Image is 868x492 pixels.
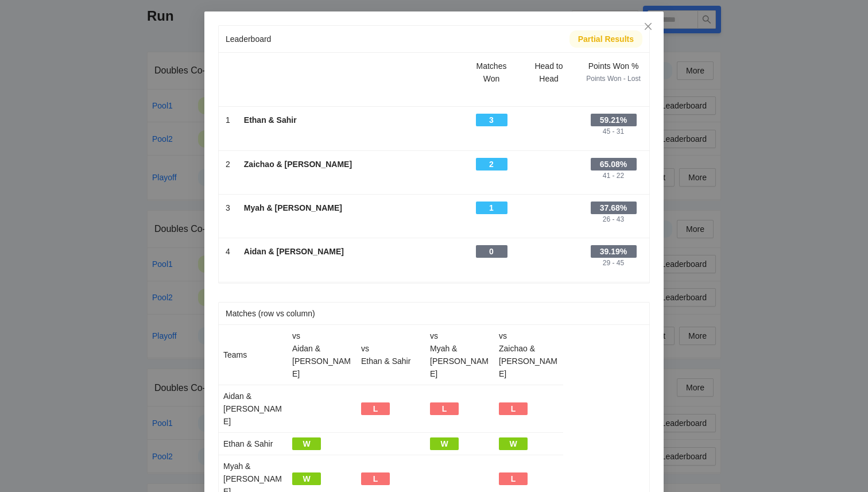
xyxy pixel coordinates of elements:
[476,114,507,126] div: 3
[244,247,344,256] b: Aidan & [PERSON_NAME]
[226,258,230,269] div: -
[470,60,513,85] div: Matches Won
[499,342,559,380] div: Zaichao & [PERSON_NAME]
[292,342,352,380] div: Aidan & [PERSON_NAME]
[548,114,550,125] div: -
[244,171,456,181] div: -
[476,245,507,258] div: 0
[548,245,550,256] div: -
[226,245,230,258] div: 4
[548,158,550,169] div: -
[244,126,456,137] div: -
[361,472,390,485] div: L
[490,258,493,269] div: -
[430,342,490,380] div: Myah & [PERSON_NAME]
[223,348,283,361] div: Teams
[499,402,528,415] div: L
[226,126,230,137] div: -
[361,355,421,367] div: Ethan & Sahir
[584,73,642,84] div: Points Won - Lost
[292,472,321,485] div: W
[244,214,456,225] div: -
[226,114,230,126] div: 1
[244,203,342,212] b: Myah & [PERSON_NAME]
[430,402,459,415] div: L
[223,390,283,428] div: Aidan & [PERSON_NAME]
[226,28,569,50] div: Leaderboard
[603,171,624,181] div: 41 - 22
[223,437,283,450] div: Ethan & Sahir
[226,303,642,324] div: Matches (row vs column)
[361,402,390,415] div: L
[292,437,321,450] div: W
[244,258,456,269] div: -
[476,158,507,171] div: 2
[603,258,624,269] div: 29 - 45
[603,214,624,225] div: 26 - 43
[578,33,634,45] div: Partial Results
[548,202,550,212] div: -
[584,60,642,72] div: Points Won %
[476,202,507,214] div: 1
[633,11,664,42] button: Close
[244,160,352,169] b: Zaichao & [PERSON_NAME]
[226,214,230,225] div: -
[499,330,559,342] div: vs
[499,472,528,485] div: L
[226,158,230,171] div: 2
[490,214,493,225] div: -
[490,126,493,137] div: -
[226,202,230,214] div: 3
[644,22,653,31] span: close
[361,342,421,355] div: vs
[499,437,528,450] div: W
[591,158,637,171] div: 65.08%
[430,330,490,342] div: vs
[591,202,637,214] div: 37.68%
[591,245,637,258] div: 39.19%
[292,330,352,342] div: vs
[226,171,230,181] div: -
[430,437,459,450] div: W
[490,171,493,181] div: -
[591,114,637,126] div: 59.21%
[527,60,571,85] div: Head to Head
[603,126,624,137] div: 45 - 31
[244,115,297,125] b: Ethan & Sahir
